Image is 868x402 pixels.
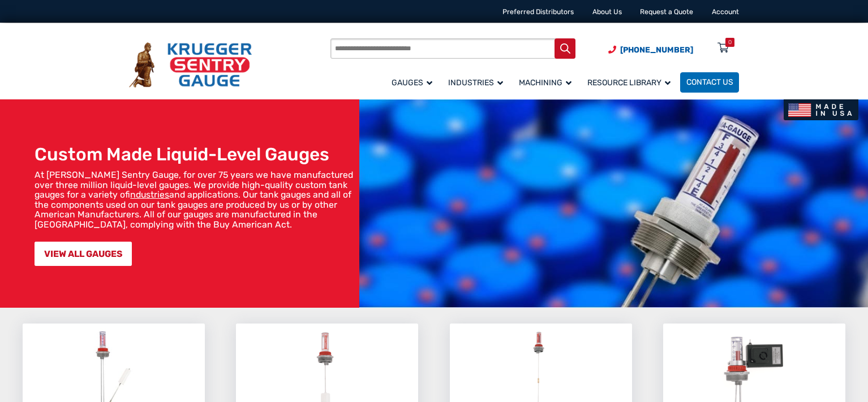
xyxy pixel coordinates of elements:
[448,78,503,88] span: Industries
[640,8,693,16] a: Request a Quote
[728,38,732,47] div: 0
[620,45,693,55] span: [PHONE_NUMBER]
[442,71,513,94] a: Industries
[680,72,739,93] a: Contact Us
[784,99,858,120] img: Made In USA
[35,144,354,165] h1: Custom Made Liquid-Level Gauges
[385,71,442,94] a: Gauges
[513,71,581,94] a: Machining
[587,78,671,88] span: Resource Library
[392,78,432,88] span: Gauges
[35,242,132,266] a: VIEW ALL GAUGES
[130,189,169,200] a: industries
[519,78,571,88] span: Machining
[129,42,252,88] img: Krueger Sentry Gauge
[686,78,733,88] span: Contact Us
[581,71,680,94] a: Resource Library
[592,8,622,16] a: About Us
[712,8,739,16] a: Account
[35,170,354,229] p: At [PERSON_NAME] Sentry Gauge, for over 75 years we have manufactured over three million liquid-l...
[608,44,693,56] a: Phone Number (920) 434-8860
[502,8,574,16] a: Preferred Distributors
[359,99,868,308] img: bg_hero_bannerksentry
